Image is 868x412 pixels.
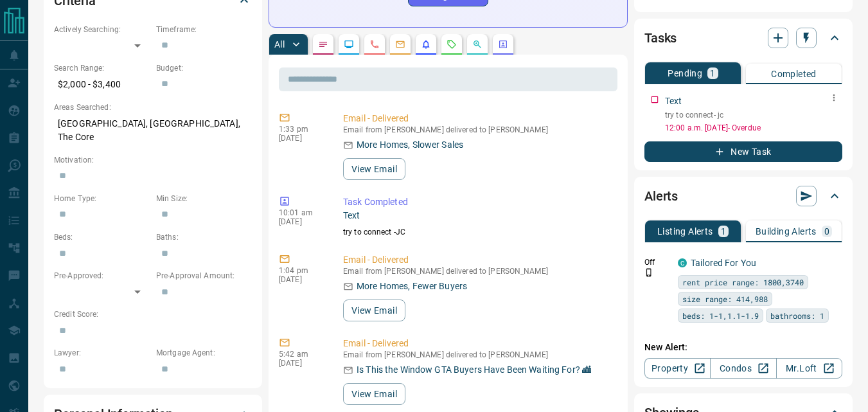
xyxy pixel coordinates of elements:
p: try to connect- jc [665,109,842,121]
p: Motivation: [54,154,252,166]
p: Email from [PERSON_NAME] delivered to [PERSON_NAME] [343,267,612,276]
p: 12:00 a.m. [DATE] - Overdue [665,122,842,134]
p: 1 [710,69,715,78]
p: 1:04 pm [279,266,324,275]
svg: Emails [395,39,405,49]
p: [DATE] [279,217,324,226]
p: Email - Delivered [343,112,612,125]
p: [DATE] [279,275,324,284]
p: Credit Score: [54,309,252,320]
span: bathrooms: 1 [770,309,824,322]
p: Task Completed [343,195,612,209]
button: View Email [343,300,405,321]
svg: Requests [447,39,457,49]
span: beds: 1-1,1.1-1.9 [682,309,759,322]
p: 10:01 am [279,208,324,217]
svg: Calls [369,39,380,49]
button: New Task [644,141,842,162]
p: Text [665,94,682,108]
p: Email - Delivered [343,337,612,350]
p: 0 [824,227,829,236]
p: [DATE] [279,134,324,143]
a: Property [644,358,711,379]
p: Mortgage Agent: [156,347,252,359]
div: Tasks [644,22,842,53]
p: Budget: [156,62,252,74]
p: Email from [PERSON_NAME] delivered to [PERSON_NAME] [343,350,612,359]
a: Condos [710,358,776,379]
div: Alerts [644,181,842,211]
svg: Lead Browsing Activity [344,39,354,49]
a: Mr.Loft [776,358,842,379]
svg: Listing Alerts [421,39,431,49]
p: Pre-Approved: [54,270,150,282]
p: [GEOGRAPHIC_DATA], [GEOGRAPHIC_DATA], The Core [54,113,252,148]
p: 1:33 pm [279,125,324,134]
p: Email from [PERSON_NAME] delivered to [PERSON_NAME] [343,125,612,134]
p: Beds: [54,231,150,243]
p: Actively Searching: [54,24,150,35]
p: Baths: [156,231,252,243]
p: Search Range: [54,62,150,74]
p: Listing Alerts [657,227,713,236]
p: Completed [771,69,817,78]
p: Pending [668,69,702,78]
svg: Notes [318,39,328,49]
h2: Alerts [644,186,678,206]
p: New Alert: [644,341,842,354]
p: 5:42 am [279,350,324,359]
svg: Push Notification Only [644,268,653,277]
svg: Opportunities [472,39,483,49]
p: Building Alerts [756,227,817,236]
button: View Email [343,383,405,405]
p: Is This the Window GTA Buyers Have Been Waiting For? 🏙 [357,363,591,377]
p: Email - Delivered [343,253,612,267]
p: $2,000 - $3,400 [54,74,150,95]
p: Off [644,256,670,268]
p: try to connect -JC [343,226,612,238]
svg: Agent Actions [498,39,508,49]
p: All [274,40,285,49]
p: [DATE] [279,359,324,368]
p: 1 [721,227,726,236]
a: Tailored For You [691,258,756,268]
p: Min Size: [156,193,252,204]
span: size range: 414,988 [682,292,768,305]
h2: Tasks [644,28,677,48]
p: Areas Searched: [54,102,252,113]
p: Text [343,209,612,222]
p: Pre-Approval Amount: [156,270,252,282]
p: Home Type: [54,193,150,204]
button: View Email [343,158,405,180]
p: More Homes, Slower Sales [357,138,463,152]
p: Lawyer: [54,347,150,359]
p: Timeframe: [156,24,252,35]
span: rent price range: 1800,3740 [682,276,804,289]
p: More Homes, Fewer Buyers [357,280,467,293]
div: condos.ca [678,258,687,267]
